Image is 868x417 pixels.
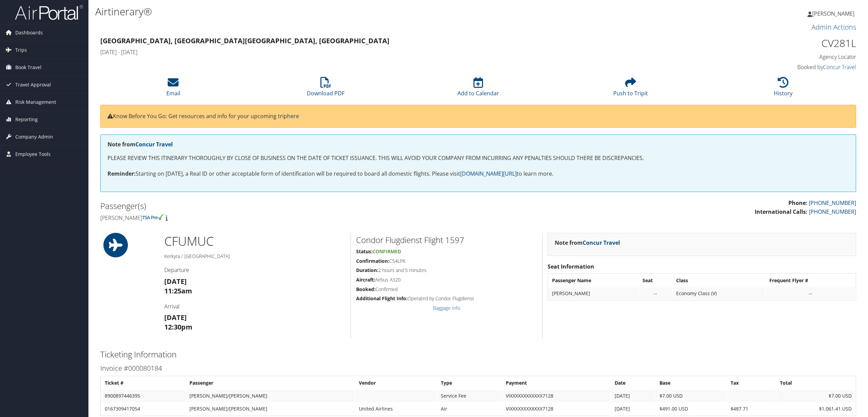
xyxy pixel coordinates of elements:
[15,24,43,41] span: Dashboards
[613,81,648,97] a: Push to Tripit
[100,214,473,222] h4: [PERSON_NAME]
[15,42,27,59] span: Trips
[100,200,473,212] h2: Passenger(s)
[107,141,173,148] strong: Note from
[807,3,861,24] a: [PERSON_NAME]
[101,390,185,402] td: 8900897446395
[107,170,136,177] strong: Reminder:
[107,112,849,121] p: Know Before You Go: Get resources and info for your upcoming trip
[727,377,776,389] th: Tax
[774,81,792,97] a: History
[164,233,346,250] h1: CFU MUC
[100,349,856,360] h2: Ticketing Information
[164,313,187,322] strong: [DATE]
[15,128,53,145] span: Company Admin
[356,258,389,264] strong: Confirmation:
[164,322,193,332] strong: 12:30pm
[437,377,502,389] th: Type
[548,263,594,270] strong: Seat Information
[437,403,502,415] td: Air
[15,146,51,163] span: Employee Tools
[433,305,460,311] a: Baggage Info
[164,303,346,310] h4: Arrival
[287,112,299,120] a: here
[502,377,611,389] th: Payment
[457,81,499,97] a: Add to Calendar
[675,63,856,71] h4: Booked by
[107,170,849,178] p: Starting on [DATE], a Real ID or other acceptable form of identification will be required to boar...
[437,390,502,402] td: Service Fee
[356,295,537,302] h5: Operated by Condor Flugdienst
[355,377,437,389] th: Vendor
[101,403,185,415] td: 0167309417054
[356,234,537,246] h2: Condor Flugdienst Flight 1597
[549,274,638,287] th: Passenger Name
[186,390,355,402] td: [PERSON_NAME]/[PERSON_NAME]
[460,170,517,177] a: [DOMAIN_NAME][URL]
[15,94,56,111] span: Risk Management
[555,239,620,246] strong: Note from
[15,111,38,128] span: Reporting
[164,277,187,286] strong: [DATE]
[356,286,375,292] strong: Booked:
[164,286,192,295] strong: 11:25am
[583,239,620,246] a: Concur Travel
[15,59,41,76] span: Book Travel
[355,403,437,415] td: United Airlines
[727,403,776,415] td: $487.71
[675,36,856,50] h1: CV281L
[356,286,537,293] h5: Confirmed
[675,53,856,61] h4: Agency Locator
[356,276,375,283] strong: Aircraft:
[642,290,669,296] div: --
[502,403,611,415] td: VIXXXXXXXXXXXX7128
[356,267,537,274] h5: 2 hours and 5 minutes
[755,208,807,215] strong: International Calls:
[812,10,854,17] span: [PERSON_NAME]
[164,266,346,274] h4: Departure
[809,199,856,207] a: [PHONE_NUMBER]
[656,390,727,402] td: $7.00 USD
[639,274,672,287] th: Seat
[788,199,807,207] strong: Phone:
[100,48,665,56] h4: [DATE] - [DATE]
[777,403,855,415] td: $1,061.41 USD
[673,274,765,287] th: Class
[307,81,345,97] a: Download PDF
[142,214,164,220] img: tsa-precheck.png
[166,81,180,97] a: Email
[164,253,346,260] h5: Kerkyra / [GEOGRAPHIC_DATA]
[372,248,401,255] span: Confirmed
[611,377,655,389] th: Date
[549,287,638,300] td: [PERSON_NAME]
[766,274,855,287] th: Frequent Flyer #
[809,208,856,215] a: [PHONE_NUMBER]
[673,287,765,300] td: Economy Class (V)
[356,295,407,302] strong: Additional Flight Info:
[656,403,727,415] td: $491.00 USD
[186,377,355,389] th: Passenger
[656,377,727,389] th: Base
[356,248,372,255] strong: Status:
[15,4,83,20] img: airportal-logo.png
[107,154,849,163] p: PLEASE REVIEW THIS ITINERARY THOROUGHLY BY CLOSE OF BUSINESS ON THE DATE OF TICKET ISSUANCE. THIS...
[769,290,852,296] div: --
[186,403,355,415] td: [PERSON_NAME]/[PERSON_NAME]
[356,276,537,283] h5: Airbus A320
[356,267,378,273] strong: Duration:
[611,390,655,402] td: [DATE]
[101,377,185,389] th: Ticket #
[777,390,855,402] td: $7.00 USD
[100,36,389,45] strong: [GEOGRAPHIC_DATA], [GEOGRAPHIC_DATA] [GEOGRAPHIC_DATA], [GEOGRAPHIC_DATA]
[777,377,855,389] th: Total
[356,258,537,264] h5: C54LPK
[611,403,655,415] td: [DATE]
[812,22,856,32] a: Admin Actions
[95,4,606,19] h1: Airtinerary®
[823,63,856,71] a: Concur Travel
[15,76,51,93] span: Travel Approval
[502,390,611,402] td: VIXXXXXXXXXXXX7128
[100,364,856,373] h3: Invoice #000080184
[135,141,173,148] a: Concur Travel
